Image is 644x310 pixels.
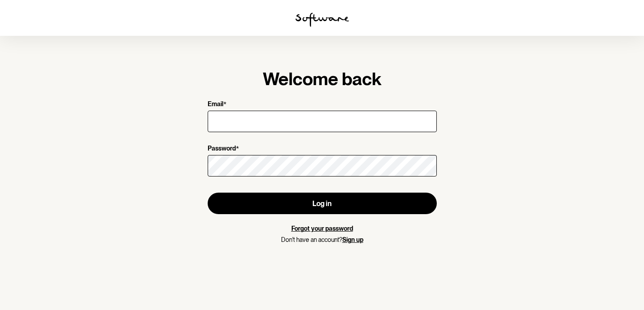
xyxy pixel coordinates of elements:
[208,100,223,109] p: Email
[342,236,363,243] a: Sign up
[208,145,236,153] p: Password
[208,236,437,244] p: Don't have an account?
[208,68,437,90] h1: Welcome back
[295,13,349,27] img: software logo
[208,193,437,214] button: Log in
[291,225,353,232] a: Forgot your password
